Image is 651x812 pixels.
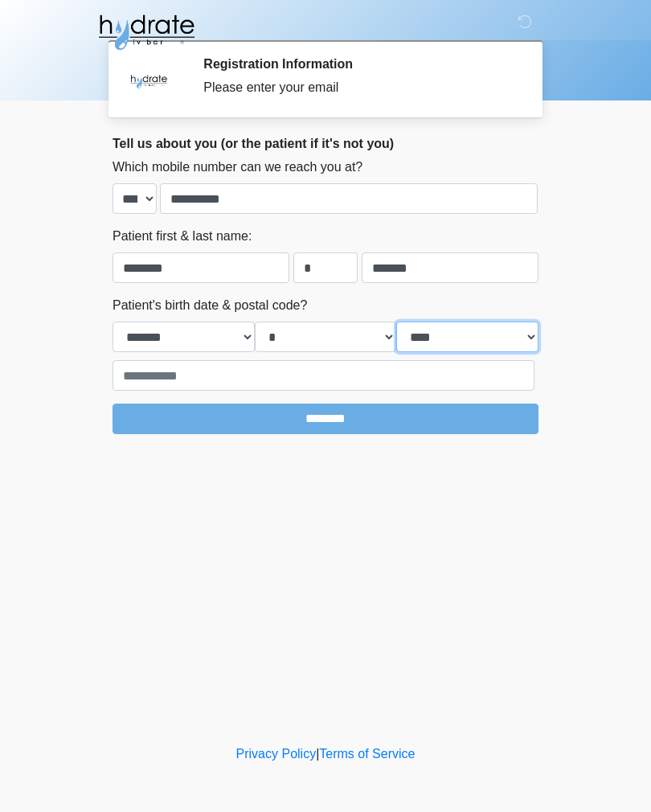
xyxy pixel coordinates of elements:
img: Agent Avatar [125,56,173,105]
a: Privacy Policy [236,747,317,761]
label: Patient first & last name: [113,227,252,246]
a: Terms of Service [319,747,415,761]
img: Hydrate IV Bar - Fort Collins Logo [96,12,196,52]
label: Which mobile number can we reach you at? [113,158,362,177]
div: Please enter your email [203,78,514,97]
a: | [316,747,319,761]
h2: Tell us about you (or the patient if it's not you) [113,136,538,151]
label: Patient's birth date & postal code? [113,296,307,315]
